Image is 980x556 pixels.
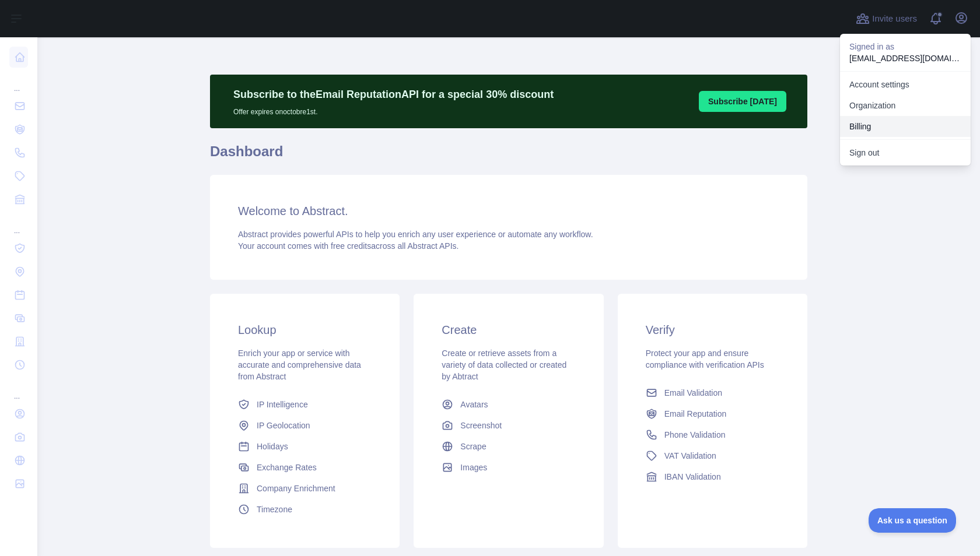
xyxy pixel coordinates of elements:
span: Your account comes with across all Abstract APIs. [238,241,459,251]
a: Scrape [437,436,580,457]
h3: Create [442,322,575,338]
h1: Dashboard [210,142,807,170]
div: ... [9,378,28,401]
a: Account settings [840,74,971,95]
span: Abstract provides powerful APIs to help you enrich any user experience or automate any workflow. [238,230,593,239]
a: IBAN Validation [641,466,784,487]
span: Scrape [460,441,486,452]
span: Invite users [872,12,917,26]
span: Create or retrieve assets from a variety of data collected or created by Abtract [442,349,566,381]
button: Billing [840,116,971,137]
a: Phone Validation [641,424,784,445]
a: Images [437,457,580,478]
a: Exchange Rates [233,457,376,478]
span: VAT Validation [664,450,716,462]
a: Holidays [233,436,376,457]
span: Enrich your app or service with accurate and comprehensive data from Abstract [238,349,361,381]
span: Holidays [257,441,288,452]
button: Subscribe [DATE] [699,91,786,112]
div: ... [9,70,28,93]
span: Email Reputation [664,408,727,420]
p: Signed in as [849,41,961,52]
span: Avatars [460,399,488,410]
span: IP Intelligence [257,399,308,410]
span: Company Enrichment [257,483,335,494]
a: Timezone [233,499,376,520]
div: ... [9,212,28,235]
iframe: Toggle Customer Support [869,508,957,533]
h3: Verify [646,322,779,338]
h3: Welcome to Abstract. [238,203,779,219]
p: [EMAIL_ADDRESS][DOMAIN_NAME] [849,52,961,64]
button: Invite users [853,9,919,28]
span: Phone Validation [664,429,726,441]
span: IP Geolocation [257,420,310,431]
button: Sign out [840,142,971,163]
a: IP Intelligence [233,394,376,415]
a: Avatars [437,394,580,415]
a: Company Enrichment [233,478,376,499]
p: Offer expires on octobre 1st. [233,103,554,117]
span: Protect your app and ensure compliance with verification APIs [646,349,764,370]
span: Exchange Rates [257,462,317,473]
a: Email Reputation [641,403,784,424]
span: free credits [331,241,371,251]
span: Timezone [257,504,292,515]
h3: Lookup [238,322,372,338]
a: IP Geolocation [233,415,376,436]
span: Images [460,462,487,473]
a: Email Validation [641,382,784,403]
span: Screenshot [460,420,502,431]
a: Screenshot [437,415,580,436]
span: IBAN Validation [664,471,721,483]
a: Organization [840,95,971,116]
a: VAT Validation [641,445,784,466]
span: Email Validation [664,387,722,399]
p: Subscribe to the Email Reputation API for a special 30 % discount [233,86,554,103]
